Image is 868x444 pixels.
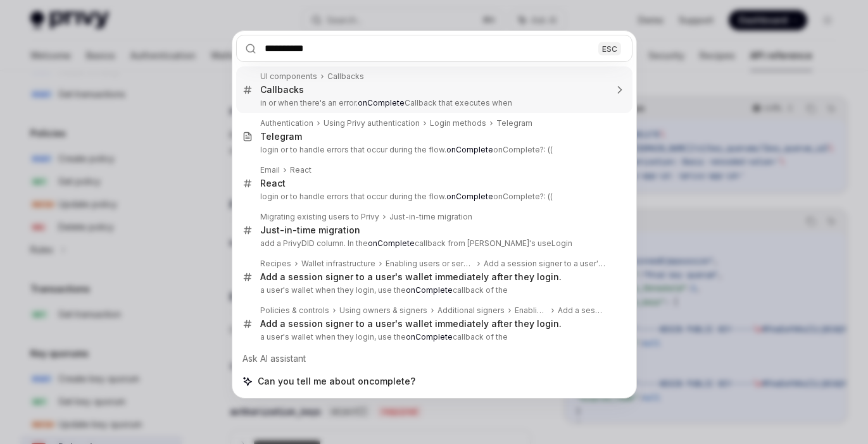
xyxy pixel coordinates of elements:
[406,285,453,295] b: onComplete
[260,118,313,128] div: Authentication
[558,305,606,316] div: Add a session signer to a user's wallet immediately after they login.
[260,318,562,330] div: Add a session signer to a user's wallet immediately after they login.
[260,225,360,236] div: Just-in-time migration
[260,165,280,175] div: Email
[301,259,375,269] div: Wallet infrastructure
[260,84,304,96] div: Callbacks
[406,332,453,342] b: onComplete
[258,375,415,388] span: Can you tell me about oncomplete?
[236,347,632,370] div: Ask AI assistant
[598,42,621,55] div: ESC
[260,212,379,222] div: Migrating existing users to Privy
[358,98,405,108] b: onComplete
[260,271,562,283] div: Add a session signer to a user's wallet immediately after they login.
[260,285,606,295] p: a user's wallet when they login, use the callback of the
[260,192,606,202] p: login or to handle errors that occur during the flow. onComplete?: ((
[446,145,493,154] b: onComplete
[260,259,291,269] div: Recipes
[324,118,420,128] div: Using Privy authentication
[386,259,474,269] div: Enabling users or servers to execute transactions
[515,305,548,316] div: Enabling users or servers to execute transactions
[290,165,311,175] div: React
[339,305,427,316] div: Using owners & signers
[368,238,415,248] b: onComplete
[327,71,364,82] div: Callbacks
[484,259,606,269] div: Add a session signer to a user's wallet immediately after they login.
[260,145,606,155] p: login or to handle errors that occur during the flow. onComplete?: ((
[496,118,532,128] div: Telegram
[260,238,606,249] p: add a PrivyDID column. In the callback from [PERSON_NAME]'s useLogin
[389,212,472,222] div: Just-in-time migration
[260,71,317,82] div: UI components
[446,192,493,201] b: onComplete
[260,305,329,316] div: Policies & controls
[430,118,486,128] div: Login methods
[260,131,302,142] div: Telegram
[260,178,286,189] div: React
[260,98,606,108] p: in or when there's an error. Callback that executes when
[437,305,505,316] div: Additional signers
[260,332,606,342] p: a user's wallet when they login, use the callback of the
